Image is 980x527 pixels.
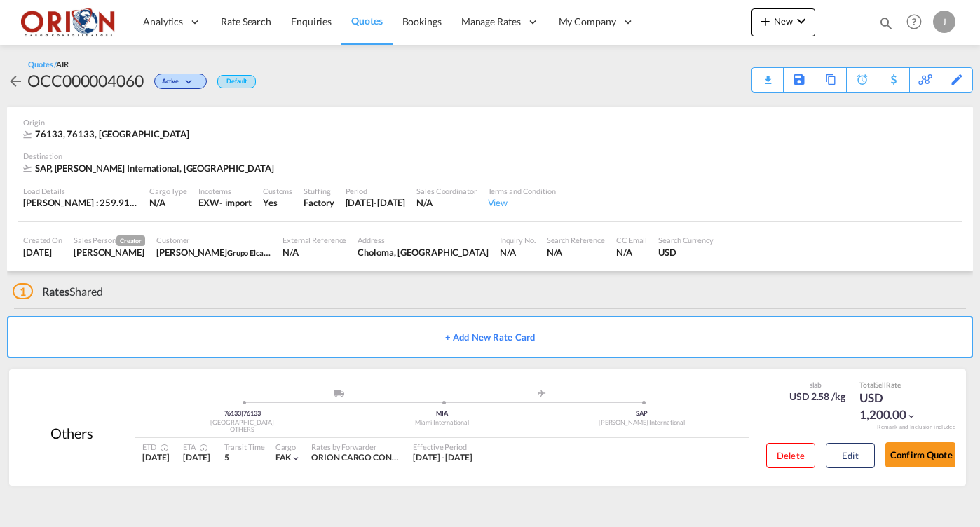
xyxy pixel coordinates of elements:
button: Confirm Quote [885,442,955,467]
div: Quote PDF is not available at this time [759,68,776,81]
span: 76133, 76133, [GEOGRAPHIC_DATA] [35,128,189,139]
div: SAP, Ramón Villeda Morales International, Americas [23,162,278,174]
button: Edit [826,443,875,468]
span: 76133 [224,409,243,417]
md-icon: icon-chevron-down [291,453,301,463]
span: FAK [275,452,292,463]
span: | [241,409,243,417]
div: N/A [149,196,187,209]
div: SAP [542,409,742,418]
div: Stuffing [304,186,334,196]
div: View [488,196,556,209]
span: 76133 [243,409,261,417]
img: road [334,390,344,397]
div: Terms and Condition [488,186,556,196]
span: [DATE] - [DATE] [413,452,472,463]
span: My Company [559,15,616,29]
div: Save As Template [784,68,815,92]
div: - import [219,196,252,209]
div: Inquiry No. [500,235,536,245]
div: Change Status Here [144,69,210,92]
div: Shared [13,284,103,299]
md-icon: icon-chevron-down [906,411,916,421]
span: [DATE] [142,452,169,463]
md-icon: icon-chevron-down [793,13,810,29]
div: Period [346,186,406,196]
div: 5 [224,452,265,464]
md-icon: assets/icons/custom/roll-o-plane.svg [533,390,550,397]
div: Change Status Here [154,74,207,89]
div: Miami International [342,418,542,427]
div: icon-arrow-left [7,69,27,92]
span: AIR [56,60,69,69]
div: Search Currency [658,235,714,245]
div: External Reference [283,235,346,245]
div: OTHERS [142,425,342,434]
div: ETA [183,442,210,452]
div: Cargo [275,442,301,452]
span: [DATE] [183,452,210,463]
div: Effective Period [413,442,472,452]
div: Search Reference [547,235,605,245]
md-icon: icon-chevron-down [182,78,199,86]
span: Help [902,10,926,34]
div: MIA [342,409,542,418]
div: icon-magnify [878,15,894,36]
div: Quotes /AIR [28,59,69,69]
div: Incoterms [198,186,252,196]
div: [PERSON_NAME] : 259.91 KG | Volumetric Wt : 425.86 KG [23,196,138,209]
div: CC Email [616,235,647,245]
div: Rates by Forwarder [311,442,399,452]
span: ORION CARGO CONSOLIDATORS S. R. L. DE C. V. [311,452,497,463]
span: Enquiries [291,15,332,27]
div: Customer [156,235,271,245]
div: N/A [416,196,476,209]
div: [PERSON_NAME] International [542,418,742,427]
div: OCC000004060 [27,69,144,92]
md-icon: icon-download [759,70,776,81]
div: EXW [198,196,219,209]
div: Sales Person [74,235,145,246]
button: icon-plus 400-fgNewicon-chevron-down [751,8,815,36]
div: Help [902,10,933,35]
span: Rates [42,285,70,298]
div: USD 2.58 /kg [789,390,845,404]
span: Active [162,77,182,90]
div: slab [786,380,845,390]
div: USD [658,246,714,259]
div: N/A [547,246,605,259]
div: Load Details [23,186,138,196]
div: Juan Lardizabal [74,246,145,259]
div: Destination [23,151,957,161]
div: 76133, 76133, United States [23,128,193,140]
div: Kevin Barrios [156,246,271,259]
button: + Add New Rate Card [7,316,973,358]
div: Created On [23,235,62,245]
md-icon: icon-magnify [878,15,894,31]
div: Default [217,75,256,88]
span: Rate Search [221,15,271,27]
div: 29 Aug 2025 [23,246,62,259]
div: Sales Coordinator [416,186,476,196]
div: Customs [263,186,292,196]
div: [GEOGRAPHIC_DATA] [142,418,342,427]
div: Choloma, Honduras [358,246,488,259]
div: 29 Aug 2025 - 14 Sep 2025 [413,452,472,464]
div: Yes [263,196,292,209]
div: Origin [23,117,957,128]
div: Pickup ModeService Type - [243,390,442,404]
div: Others [50,423,93,443]
button: Delete [766,443,815,468]
div: Address [358,235,488,245]
span: 1 [13,283,33,299]
div: Transit Time [224,442,265,452]
span: New [757,15,810,27]
div: N/A [283,246,346,259]
span: Quotes [351,15,382,27]
div: N/A [500,246,536,259]
span: Bookings [402,15,442,27]
div: Factory Stuffing [304,196,334,209]
md-icon: icon-arrow-left [7,73,24,90]
div: ETD [142,442,169,452]
span: Analytics [143,15,183,29]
